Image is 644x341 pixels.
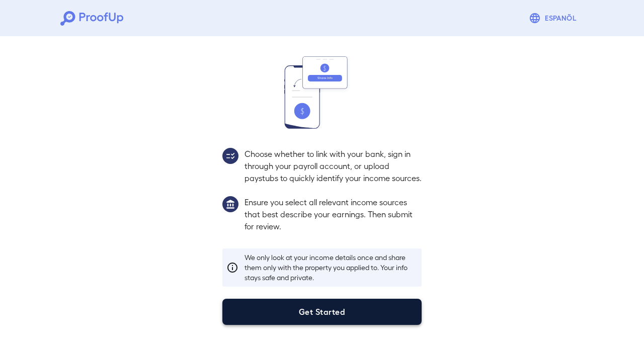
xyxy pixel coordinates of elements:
p: Choose whether to link with your bank, sign in through your payroll account, or upload paystubs t... [245,148,422,184]
img: group1.svg [222,196,238,212]
img: transfer_money.svg [284,56,360,129]
button: Espanõl [525,8,584,28]
p: Ensure you select all relevant income sources that best describe your earnings. Then submit for r... [245,196,422,232]
button: Get Started [222,299,422,325]
p: We only look at your income details once and share them only with the property you applied to. Yo... [245,252,418,283]
img: group2.svg [222,148,238,164]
